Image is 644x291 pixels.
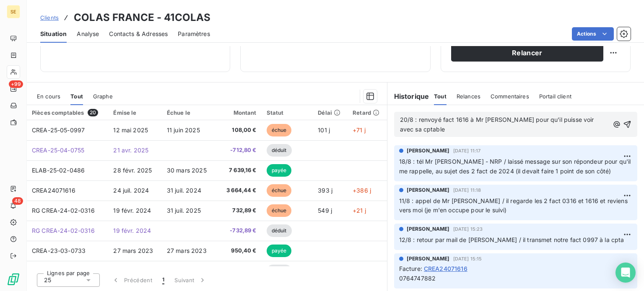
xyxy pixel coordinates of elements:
[167,207,201,214] span: 31 juil. 2025
[113,247,153,254] span: 27 mars 2023
[74,10,210,25] h3: COLAS FRANCE - 41COLAS
[353,126,366,134] span: +71 j
[399,275,436,282] span: 0764747882
[267,144,292,157] span: déduit
[113,109,156,116] div: Émise le
[7,5,20,18] div: SE
[267,265,292,277] span: déduit
[113,227,151,234] span: 19 févr. 2024
[220,109,256,116] div: Montant
[169,271,212,289] button: Suivant
[167,247,207,254] span: 27 mars 2023
[457,93,480,100] span: Relances
[387,91,429,101] h6: Historique
[434,93,447,100] span: Tout
[220,206,256,215] span: 732,89 €
[267,109,308,116] div: Statut
[318,207,332,214] span: 549 j
[44,276,51,284] span: 25
[220,247,256,255] span: 950,40 €
[353,109,382,116] div: Retard
[88,109,98,116] span: 20
[267,224,292,237] span: déduit
[267,124,292,136] span: échue
[353,207,366,214] span: +21 j
[572,27,614,41] button: Actions
[220,166,256,175] span: 7 639,16 €
[157,271,169,289] button: 1
[424,264,467,273] span: CREA24071616
[7,82,20,95] a: +99
[40,30,67,38] span: Situation
[453,256,482,261] span: [DATE] 15:15
[407,147,450,155] span: [PERSON_NAME]
[451,44,603,62] button: Relancer
[453,227,483,232] span: [DATE] 15:23
[167,109,210,116] div: Échue le
[12,197,23,205] span: 48
[318,109,343,116] div: Délai
[400,116,596,133] span: 20/8 : renvoyé fact 1616 à Mr [PERSON_NAME] pour qu'il puisse voir avec sa cptable
[106,271,157,289] button: Précédent
[93,93,113,100] span: Graphe
[32,126,85,134] span: CREA-25-05-0997
[318,187,332,194] span: 393 j
[40,14,59,21] span: Clients
[32,207,95,214] span: RG CREA-24-02-0316
[113,207,151,214] span: 19 févr. 2024
[267,164,292,177] span: payée
[220,146,256,155] span: -712,80 €
[407,186,450,194] span: [PERSON_NAME]
[77,30,99,38] span: Analyse
[32,109,103,116] div: Pièces comptables
[37,93,60,100] span: En cours
[109,30,168,38] span: Contacts & Adresses
[32,187,75,194] span: CREA24071616
[539,93,571,100] span: Portail client
[399,197,629,214] span: 11/8 : appel de Mr [PERSON_NAME] / il regarde les 2 fact 0316 et 1616 et reviens vers moi (je m'e...
[220,227,256,235] span: -732,89 €
[32,227,95,234] span: RG CREA-24-02-0316
[9,80,23,88] span: +99
[70,93,83,100] span: Tout
[167,126,200,134] span: 11 juin 2025
[113,187,149,194] span: 24 juil. 2024
[220,186,256,195] span: 3 664,44 €
[113,126,148,134] span: 12 mai 2025
[407,255,450,263] span: [PERSON_NAME]
[32,167,85,174] span: ELAB-25-02-0486
[40,13,59,22] a: Clients
[32,247,86,254] span: CREA-23-03-0733
[162,276,164,284] span: 1
[399,158,633,175] span: 18/8 : tél Mr [PERSON_NAME] - NRP / laissé message sur son répondeur pour qu'il me rappelle, au s...
[318,126,330,134] span: 101 j
[453,188,481,193] span: [DATE] 11:18
[167,187,201,194] span: 31 juil. 2024
[220,126,256,134] span: 108,00 €
[113,167,152,174] span: 28 févr. 2025
[491,93,529,100] span: Commentaires
[615,263,636,283] div: Open Intercom Messenger
[353,187,371,194] span: +386 j
[7,273,20,286] img: Logo LeanPay
[453,148,481,153] span: [DATE] 11:17
[167,167,207,174] span: 30 mars 2025
[267,245,292,257] span: payée
[267,184,292,197] span: échue
[399,236,624,243] span: 12/8 : retour par mail de [PERSON_NAME] / il transmet notre fact 0997 à la cpta
[407,225,450,233] span: [PERSON_NAME]
[178,30,210,38] span: Paramètres
[267,204,292,217] span: échue
[32,147,84,154] span: CREA-25-04-0755
[399,264,422,273] span: Facture :
[113,147,148,154] span: 21 avr. 2025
